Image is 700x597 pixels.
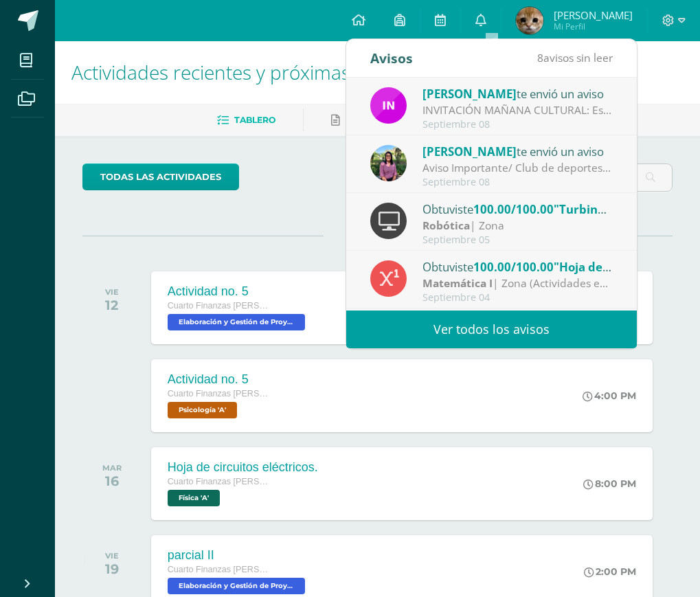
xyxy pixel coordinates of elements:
[422,234,613,246] div: Septiembre 05
[583,477,636,490] div: 8:00 PM
[331,109,463,131] a: Pendientes de entrega
[370,145,407,181] img: 50160636c8645c56db84f77601761a06.png
[71,59,350,85] span: Actividades recientes y próximas
[422,275,613,291] div: | Zona (Actividades en clase y tareas)
[370,39,413,77] div: Avisos
[168,314,305,330] span: Elaboración y Gestión de Proyectos 'A'
[554,21,633,32] span: Mi Perfil
[105,287,119,297] div: VIE
[422,86,517,102] span: [PERSON_NAME]
[168,389,271,398] span: Cuarto Finanzas [PERSON_NAME]. C.C.L.L. en Finanzas y Administración
[370,87,407,124] img: 49dcc5f07bc63dd4e845f3f2a9293567.png
[554,8,633,22] span: [PERSON_NAME]
[168,301,271,311] span: Cuarto Finanzas [PERSON_NAME]. C.C.L.L. en Finanzas y Administración
[102,463,122,473] div: MAR
[537,50,613,65] span: avisos sin leer
[422,200,613,218] div: Obtuviste en
[346,311,637,348] a: Ver todos los avisos
[422,160,613,176] div: Aviso Importante/ Club de deportes: Estimados padres de familia: Deseo se encuentren bien, envío ...
[583,390,636,402] div: 4:00 PM
[516,7,543,34] img: 8762b6bb3af3da8fe1474ae5a1e34521.png
[584,565,636,578] div: 2:00 PM
[217,109,275,131] a: Tablero
[105,297,119,313] div: 12
[168,460,318,475] div: Hoja de circuitos eléctricos.
[168,372,271,387] div: Actividad no. 5
[473,201,554,217] span: 100.00/100.00
[537,50,543,65] span: 8
[102,473,122,489] div: 16
[168,477,271,486] span: Cuarto Finanzas [PERSON_NAME]. C.C.L.L. en Finanzas y Administración
[422,292,613,304] div: Septiembre 04
[168,490,220,506] span: Física 'A'
[234,115,275,125] span: Tablero
[422,177,613,188] div: Septiembre 08
[422,275,493,291] strong: Matemática I
[422,258,613,275] div: Obtuviste en
[82,164,239,190] a: todas las Actividades
[422,142,613,160] div: te envió un aviso
[168,402,237,418] span: Psicología 'A'
[422,218,613,234] div: | Zona
[422,102,613,118] div: INVITACIÓN MAÑANA CULTURAL: Estimado Padre de familia, Adjuntamos información de la mañana cultural
[324,229,431,242] span: SEPTIEMBRE
[554,201,650,217] span: "Turbina eólica."
[168,284,308,299] div: Actividad no. 5
[422,144,517,159] span: [PERSON_NAME]
[422,119,613,131] div: Septiembre 08
[422,85,613,102] div: te envió un aviso
[422,218,470,233] strong: Robótica
[473,259,554,275] span: 100.00/100.00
